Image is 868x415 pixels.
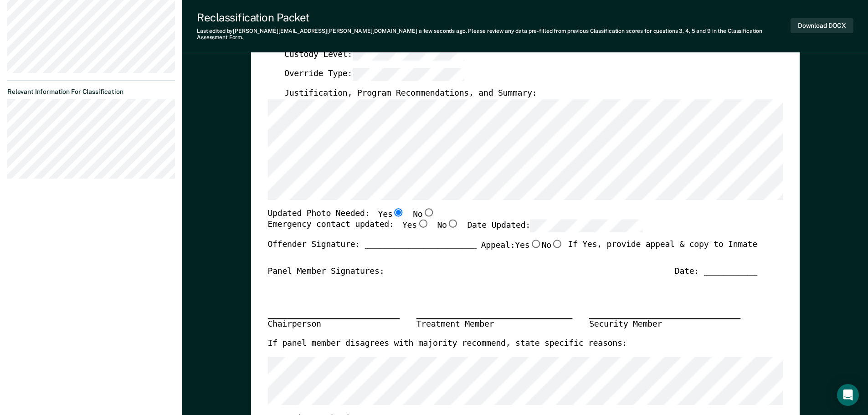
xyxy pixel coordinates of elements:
div: Security Member [589,318,740,330]
input: Yes [529,240,541,248]
div: Date: ___________ [674,266,757,277]
input: Yes [392,208,404,216]
div: Emergency contact updated: [267,220,642,240]
div: Chairperson [267,318,400,330]
label: Date Updated: [467,220,642,232]
input: Date Updated: [530,220,642,232]
label: Yes [402,220,428,232]
label: Override Type: [284,68,464,81]
div: Panel Member Signatures: [267,266,384,277]
button: Download DOCX [791,18,853,33]
label: No [541,240,563,251]
input: Yes [416,220,428,228]
dt: Relevant Information For Classification [7,88,175,96]
div: Open Intercom Messenger [837,384,859,406]
div: Treatment Member [416,318,572,330]
label: Yes [515,240,541,251]
label: If panel member disagrees with majority recommend, state specific reasons: [267,338,627,349]
label: No [437,220,459,232]
div: Last edited by [PERSON_NAME][EMAIL_ADDRESS][PERSON_NAME][DOMAIN_NAME] . Please review any data pr... [197,28,791,41]
label: Yes [378,208,404,220]
input: Override Type: [352,68,464,81]
label: Appeal: [481,240,563,259]
input: Custody Level: [352,48,464,61]
label: Justification, Program Recommendations, and Summary: [284,88,536,99]
label: Custody Level: [284,48,464,61]
input: No [422,208,434,216]
div: Updated Photo Needed: [267,208,434,220]
input: No [447,220,458,228]
span: a few seconds ago [419,28,466,34]
label: No [413,208,435,220]
div: Offender Signature: _______________________ If Yes, provide appeal & copy to Inmate [267,240,757,266]
div: Reclassification Packet [197,11,791,24]
input: No [551,240,563,248]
